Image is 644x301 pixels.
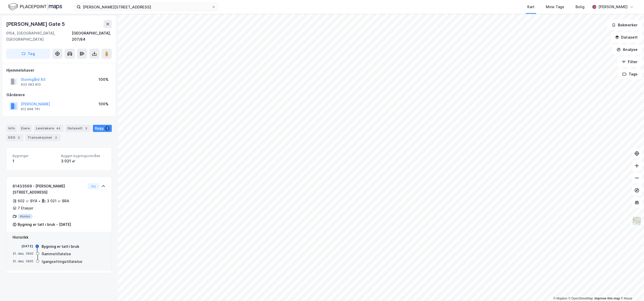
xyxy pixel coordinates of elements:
a: OpenStreetMap [568,297,593,300]
div: Bygning er tatt i bruk [42,243,79,250]
div: Kart [527,4,534,10]
div: 912 868 761 [21,107,40,111]
div: 3 021 ㎡ [61,158,105,164]
div: Igangsettingstillatelse [42,259,82,265]
div: Hjemmelshaver [6,67,112,73]
div: Eiere [19,125,32,132]
div: [PERSON_NAME] [598,4,628,10]
div: [GEOGRAPHIC_DATA], 207/84 [72,30,112,42]
div: Rammetillatelse [42,251,71,257]
div: Bygning er tatt i bruk - [DATE] [18,221,71,228]
div: 0154, [GEOGRAPHIC_DATA], [GEOGRAPHIC_DATA] [6,30,72,42]
div: 3 021 ㎡ BRA [47,198,69,204]
div: [PERSON_NAME] Gate 5 [6,20,66,28]
input: Søk på adresse, matrikkel, gårdeiere, leietakere eller personer [81,3,212,11]
div: Gårdeiere [6,92,112,98]
button: Analyse [612,44,642,55]
button: Filter [617,57,642,67]
div: Bygg [93,125,112,132]
div: [DATE] [13,244,33,249]
img: Z [632,216,642,226]
div: ESG [6,134,23,141]
img: logo.f888ab2527a4732fd821a326f86c7f29.svg [8,2,62,11]
button: Datasett [611,32,642,42]
div: 1 [13,158,57,164]
iframe: Chat Widget [618,276,644,301]
div: Transaksjoner [25,134,61,141]
span: Bygget bygningsområde [61,154,105,158]
div: Mine Tags [546,4,564,10]
div: 100% [98,76,108,83]
div: 2 [53,135,58,140]
div: 3 [16,135,21,140]
a: Improve this map [595,297,620,300]
div: 3 [84,126,89,131]
div: 81433569 - [PERSON_NAME][STREET_ADDRESS] [13,183,86,195]
a: Mapbox [553,297,567,300]
div: 31. des. 1900 [13,259,34,264]
div: 1 [105,126,110,131]
div: 44 [55,126,61,131]
div: Bolig [576,4,584,10]
div: 7 Etasjer [18,205,33,211]
span: Bygninger [13,154,57,158]
button: Vis [88,183,99,189]
button: Tags [618,69,642,79]
div: 933 083 810 [21,83,41,87]
button: Bokmerker [607,20,642,30]
div: Datasett [65,125,91,132]
div: Historikk [13,234,105,240]
div: • [38,199,41,203]
div: Leietakere [34,125,63,132]
div: 602 ㎡ BYA [18,198,37,204]
div: 31. des. 1900 [13,251,34,256]
div: Info [6,125,17,132]
div: 100% [98,101,108,107]
button: Tag [6,49,50,59]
